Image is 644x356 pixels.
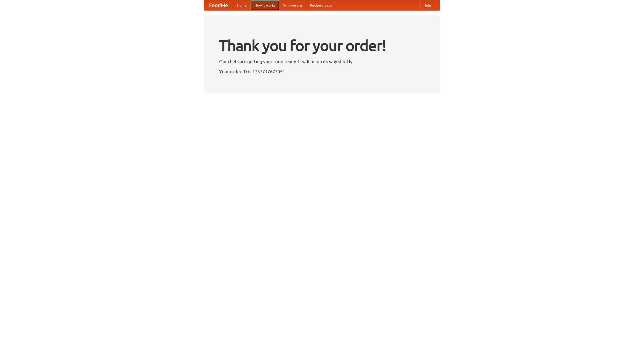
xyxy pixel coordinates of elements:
[233,0,251,10] a: Home
[251,0,279,10] a: How it works
[219,58,425,65] p: Our chefs are getting your food ready. It will be on its way shortly.
[419,0,435,10] a: Help
[204,0,233,10] a: FoodMe
[279,0,306,10] a: Who we are
[306,0,336,10] a: Recipe videos
[219,68,425,75] p: Your order ID is 1757717677051.
[219,33,425,58] h1: Thank you for your order!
